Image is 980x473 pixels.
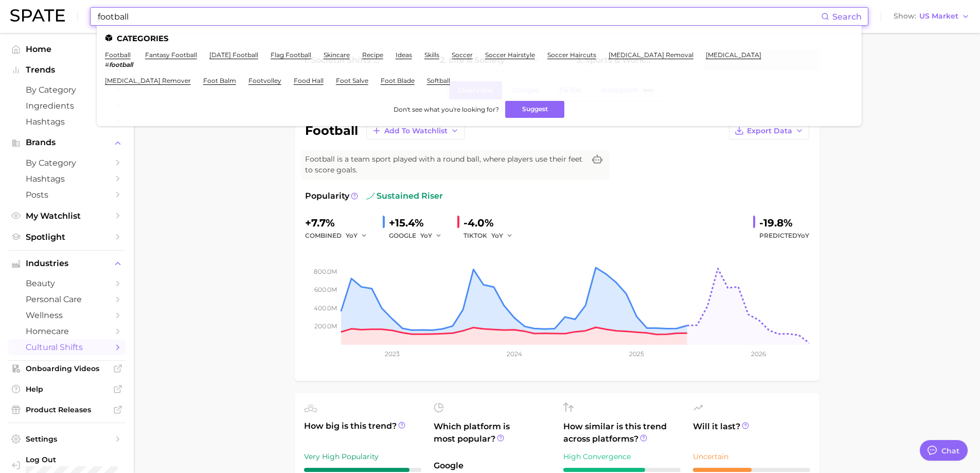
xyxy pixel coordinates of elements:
[759,215,809,231] div: -19.8%
[248,77,281,84] a: footvolley
[394,106,499,113] span: Don't see what you're looking for?
[384,127,448,135] span: Add to Watchlist
[366,192,375,200] img: sustained riser
[381,77,415,84] a: foot blade
[8,98,126,114] a: Ingredients
[305,154,585,176] span: Football is a team sport played with a round ball, where players use their feet to score goals.
[26,211,108,221] span: My Watchlist
[384,350,399,358] tspan: 2023
[26,232,108,242] span: Spotlight
[8,402,126,417] a: Product Releases
[434,460,551,472] span: Google
[8,275,126,291] a: beauty
[505,101,564,118] button: Suggest
[271,51,311,59] a: flag football
[26,158,108,168] span: by Category
[26,259,108,268] span: Industries
[8,291,126,307] a: personal care
[389,230,449,242] div: GOOGLE
[8,361,126,376] a: Onboarding Videos
[706,51,761,59] a: [MEDICAL_DATA]
[105,34,853,43] li: Categories
[8,41,126,57] a: Home
[424,51,439,59] a: skills
[693,450,810,463] div: Uncertain
[366,122,465,139] button: Add to Watchlist
[26,44,108,54] span: Home
[336,77,368,84] a: foot salve
[26,364,108,373] span: Onboarding Videos
[305,125,358,137] h1: football
[396,51,412,59] a: ideas
[563,450,681,463] div: High Convergence
[346,231,358,240] span: YoY
[26,85,108,95] span: by Category
[464,215,520,231] div: -4.0%
[305,215,375,231] div: +7.7%
[305,190,349,202] span: Popularity
[26,278,108,288] span: beauty
[145,51,197,59] a: fantasy football
[434,421,551,454] span: Which platform is most popular?
[832,12,862,22] span: Search
[8,381,126,397] a: Help
[26,294,108,304] span: personal care
[26,310,108,320] span: wellness
[506,350,522,358] tspan: 2024
[305,230,375,242] div: combined
[389,215,449,231] div: +15.4%
[8,307,126,323] a: wellness
[8,208,126,224] a: My Watchlist
[26,384,108,394] span: Help
[105,77,191,84] a: [MEDICAL_DATA] remover
[693,421,810,445] span: Will it last?
[26,434,108,444] span: Settings
[26,65,108,75] span: Trends
[26,405,108,414] span: Product Releases
[891,10,972,23] button: ShowUS Market
[8,339,126,355] a: cultural shifts
[209,51,258,59] a: [DATE] football
[8,114,126,130] a: Hashtags
[8,323,126,339] a: homecare
[26,342,108,352] span: cultural shifts
[26,117,108,127] span: Hashtags
[427,77,450,84] a: softball
[26,190,108,200] span: Posts
[362,51,383,59] a: recipe
[629,350,644,358] tspan: 2025
[304,468,421,472] div: 9 / 10
[366,190,443,202] span: sustained riser
[324,51,350,59] a: skincare
[8,256,126,271] button: Industries
[304,450,421,463] div: Very High Popularity
[203,77,236,84] a: foot balm
[452,51,473,59] a: soccer
[294,77,324,84] a: food hall
[26,174,108,184] span: Hashtags
[26,455,131,464] span: Log Out
[563,468,681,472] div: 7 / 10
[8,135,126,150] button: Brands
[8,431,126,447] a: Settings
[304,420,421,445] span: How big is this trend?
[10,9,65,22] img: SPATE
[491,230,513,242] button: YoY
[609,51,693,59] a: [MEDICAL_DATA] removal
[751,350,766,358] tspan: 2026
[420,231,432,240] span: YoY
[547,51,596,59] a: soccer haircuts
[346,230,368,242] button: YoY
[26,138,108,147] span: Brands
[759,230,809,242] span: Predicted
[420,230,442,242] button: YoY
[464,230,520,242] div: TIKTOK
[693,468,810,472] div: 5 / 10
[747,127,792,135] span: Export Data
[797,232,809,239] span: YoY
[491,231,503,240] span: YoY
[894,13,916,19] span: Show
[8,155,126,171] a: by Category
[8,229,126,245] a: Spotlight
[919,13,958,19] span: US Market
